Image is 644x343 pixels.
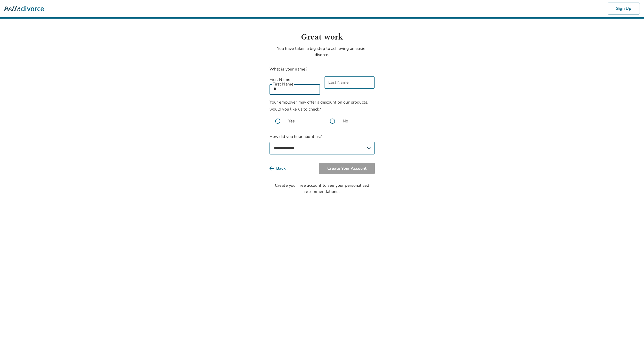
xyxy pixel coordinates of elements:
p: You have taken a big step to achieving an easier divorce. [270,45,375,58]
span: Your employer may offer a discount on our products, would you like us to check? [270,99,369,112]
button: Create Your Account [319,163,375,174]
span: Yes [288,118,295,124]
label: How did you hear about us? [270,134,375,154]
span: No [343,118,348,124]
select: How did you hear about us? [270,142,375,154]
button: Sign Up [608,3,640,14]
button: Back [270,163,294,174]
img: Hello Divorce Logo [4,3,45,14]
div: Create your free account to see your personalized recommendations. [270,182,375,195]
h1: Great work [270,31,375,43]
label: What is your name? [270,66,307,72]
label: First Name [270,76,320,83]
iframe: Chat Widget [618,318,644,343]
